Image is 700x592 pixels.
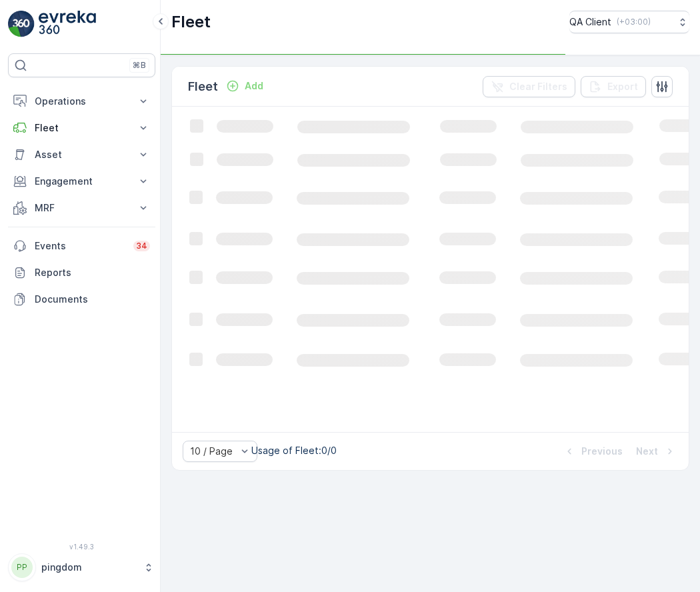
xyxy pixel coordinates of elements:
span: v 1.49.3 [8,543,155,551]
p: Add [245,79,263,93]
p: Fleet [171,11,211,33]
p: Operations [35,95,129,108]
button: PPpingdom [8,553,155,581]
p: Events [35,239,125,253]
button: Engagement [8,168,155,195]
p: QA Client [569,15,611,29]
p: Fleet [188,77,218,96]
p: pingdom [41,561,137,574]
a: Documents [8,286,155,313]
button: Operations [8,88,155,115]
p: 34 [136,241,147,251]
p: Asset [35,148,129,161]
button: Previous [561,443,624,459]
button: QA Client(+03:00) [569,11,689,33]
button: Export [581,76,646,97]
button: Fleet [8,115,155,141]
p: Engagement [35,175,129,188]
p: ( +03:00 ) [617,17,651,27]
p: Next [636,445,658,458]
a: Events34 [8,233,155,259]
button: Next [635,443,678,459]
button: MRF [8,195,155,221]
div: PP [11,557,33,578]
img: logo_light-DOdMpM7g.png [39,11,96,37]
p: MRF [35,201,129,215]
button: Asset [8,141,155,168]
p: Usage of Fleet : 0/0 [251,444,337,457]
p: Documents [35,293,150,306]
img: logo [8,11,35,37]
a: Reports [8,259,155,286]
button: Add [221,78,269,94]
p: Clear Filters [509,80,567,93]
p: Export [607,80,638,93]
p: Fleet [35,121,129,135]
p: ⌘B [133,60,146,71]
p: Previous [581,445,623,458]
button: Clear Filters [483,76,575,97]
p: Reports [35,266,150,279]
